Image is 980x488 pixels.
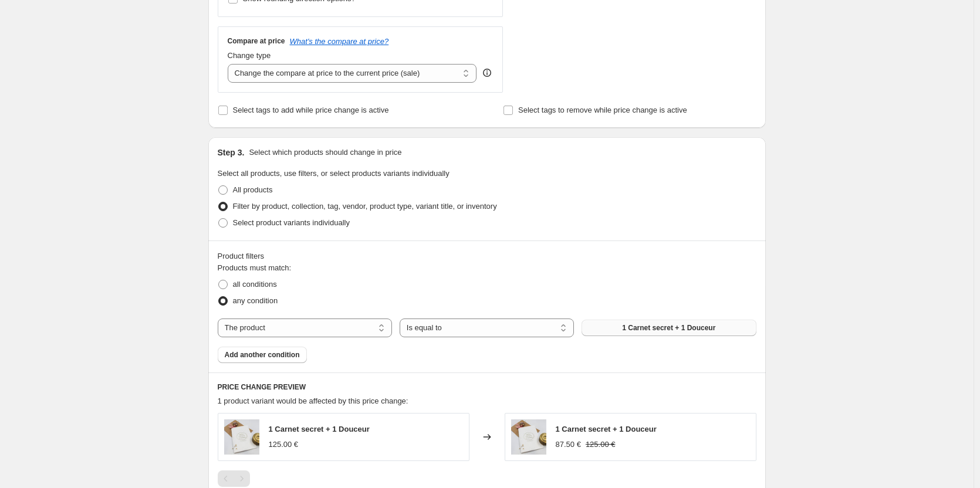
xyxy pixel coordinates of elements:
[224,419,259,455] img: 1072_80x.jpg
[518,106,687,114] span: Select tags to remove while price change is active
[233,296,278,305] span: any condition
[218,250,756,262] div: Product filters
[582,320,756,336] button: 1 Carnet secret + 1 Douceur
[218,396,408,405] span: 1 product variant would be affected by this price change:
[249,147,401,158] p: Select which products should change in price
[228,36,285,46] h3: Compare at price
[269,439,299,450] div: 125.00 €
[228,51,271,60] span: Change type
[556,439,581,450] div: 87.50 €
[218,263,292,272] span: Products must match:
[233,202,497,211] span: Filter by product, collection, tag, vendor, product type, variant title, or inventory
[218,470,250,487] nav: Pagination
[269,425,370,433] span: 1 Carnet secret + 1 Douceur
[290,37,389,46] button: What's the compare at price?
[218,347,307,363] button: Add another condition
[225,350,300,360] span: Add another condition
[556,425,657,433] span: 1 Carnet secret + 1 Douceur
[218,147,245,158] h2: Step 3.
[511,419,546,455] img: 1072_80x.jpg
[481,67,493,79] div: help
[218,382,756,392] h6: PRICE CHANGE PREVIEW
[233,185,273,194] span: All products
[233,106,389,114] span: Select tags to add while price change is active
[586,439,616,450] strike: 125.00 €
[218,169,450,178] span: Select all products, use filters, or select products variants individually
[233,218,350,227] span: Select product variants individually
[233,280,277,289] span: all conditions
[622,323,715,333] span: 1 Carnet secret + 1 Douceur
